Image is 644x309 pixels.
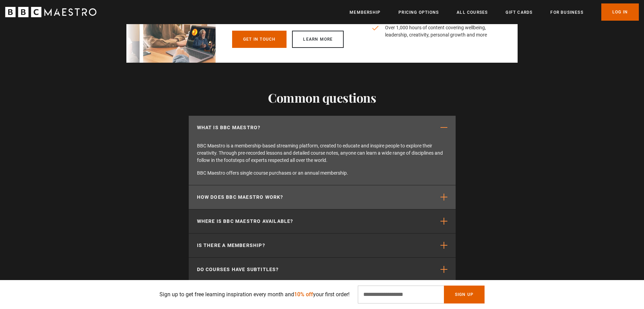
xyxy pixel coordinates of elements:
p: What is BBC Maestro? [197,124,261,131]
a: Log In [601,3,639,21]
p: Is there a membership? [197,242,265,249]
a: All Courses [457,9,488,16]
button: Is there a membership? [189,234,456,257]
button: Where is BBC Maestro available? [189,209,456,233]
p: Where is BBC Maestro available? [197,218,293,225]
a: Pricing Options [398,9,439,16]
nav: Primary [350,3,639,21]
a: Membership [350,9,381,16]
a: For business [550,9,583,16]
a: Gift Cards [506,9,532,16]
p: BBC Maestro is a membership-based streaming platform, created to educate and inspire people to ex... [197,142,447,164]
button: How does BBC Maestro work? [189,185,456,209]
p: How does BBC Maestro work? [197,194,283,201]
li: Over 1,000 hours of content covering wellbeing, leadership, creativity, personal growth and more [371,24,490,39]
button: Do courses have subtitles? [189,258,456,281]
p: BBC Maestro offers single course purchases or an annual membership. [197,169,447,177]
a: Get in touch [232,31,287,48]
button: What is BBC Maestro? [189,116,456,140]
button: Sign Up [444,286,485,303]
a: Learn more [292,31,344,48]
p: Sign up to get free learning inspiration every month and your first order! [159,290,350,299]
p: Do courses have subtitles? [197,266,279,273]
h2: Common questions [126,90,518,105]
svg: BBC Maestro [5,7,96,17]
span: 10% off [294,291,313,298]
